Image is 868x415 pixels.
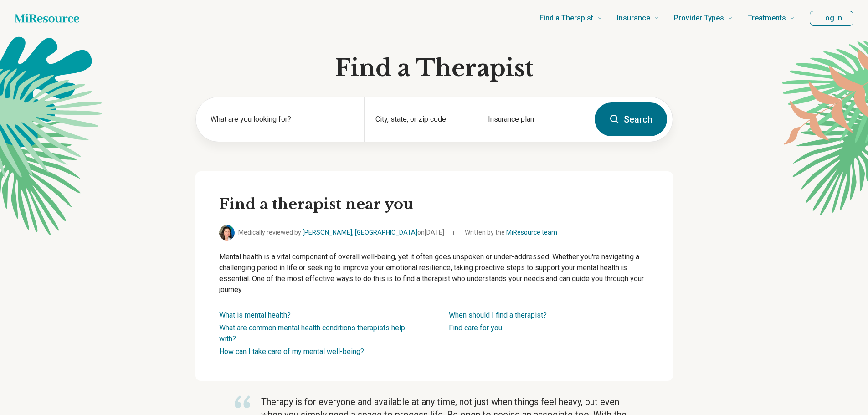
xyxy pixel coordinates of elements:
[449,311,547,319] a: When should I find a therapist?
[674,12,724,25] span: Provider Types
[748,12,786,25] span: Treatments
[219,311,291,319] a: What is mental health?
[595,102,667,136] button: Search
[219,251,649,295] p: Mental health is a vital component of overall well-being, yet it often goes unspoken or under-add...
[539,12,593,25] span: Find a Therapist
[195,55,673,82] h1: Find a Therapist
[219,347,364,356] a: How can I take care of my mental well-being?
[417,229,444,236] span: on [DATE]
[15,9,79,27] a: Home page
[465,228,557,237] span: Written by the
[810,11,853,26] button: Log In
[211,114,354,125] label: What are you looking for?
[219,195,649,214] h2: Find a therapist near you
[219,323,405,343] a: What are common mental health conditions therapists help with?
[449,323,502,332] a: Find care for you
[617,12,650,25] span: Insurance
[506,229,557,236] a: MiResource team
[303,229,417,236] a: [PERSON_NAME], [GEOGRAPHIC_DATA]
[238,228,444,237] span: Medically reviewed by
